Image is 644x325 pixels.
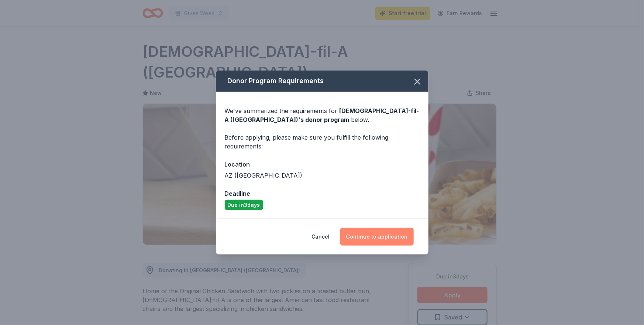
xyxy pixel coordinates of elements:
[340,228,414,246] button: Continue to application
[225,200,263,210] div: Due in 3 days
[225,133,420,151] div: Before applying, please make sure you fulfill the following requirements:
[312,228,330,246] button: Cancel
[225,189,420,198] div: Deadline
[225,171,420,180] div: AZ ([GEOGRAPHIC_DATA])
[216,71,428,92] div: Donor Program Requirements
[225,106,420,124] div: We've summarized the requirements for below.
[225,160,420,169] div: Location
